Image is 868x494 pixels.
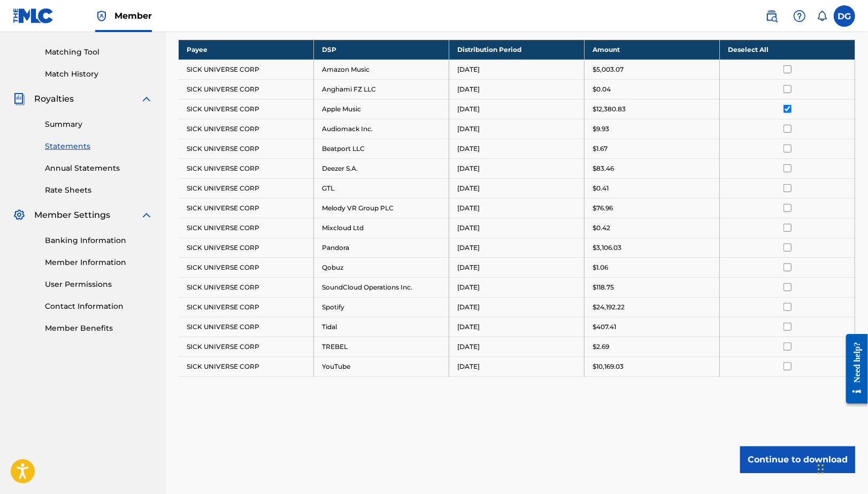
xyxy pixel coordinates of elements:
[593,362,624,371] p: $10,169.03
[834,5,855,27] div: User Menu
[449,297,585,317] td: [DATE]
[765,10,778,22] img: search
[179,218,314,238] td: SICK UNIVERSE CORP
[179,178,314,198] td: SICK UNIVERSE CORP
[45,235,153,246] a: Banking Information
[45,185,153,196] a: Rate Sheets
[45,279,153,290] a: User Permissions
[179,257,314,277] td: SICK UNIVERSE CORP
[449,356,585,376] td: [DATE]
[45,141,153,152] a: Statements
[449,337,585,356] td: [DATE]
[179,317,314,337] td: SICK UNIVERSE CORP
[314,119,449,139] td: Audiomack Inc.
[449,40,585,59] th: Distribution Period
[13,209,26,222] img: Member Settings
[838,326,868,412] iframe: Resource Center
[34,93,74,105] span: Royalties
[45,301,153,312] a: Contact Information
[314,317,449,337] td: Tidal
[449,218,585,238] td: [DATE]
[13,93,26,105] img: Royalties
[593,144,608,154] p: $1.67
[45,163,153,174] a: Annual Statements
[593,164,614,173] p: $83.46
[314,257,449,277] td: Qobuz
[140,209,153,222] img: expand
[45,119,153,130] a: Summary
[45,47,153,58] a: Matching Tool
[179,158,314,178] td: SICK UNIVERSE CORP
[449,238,585,257] td: [DATE]
[593,124,609,134] p: $9.93
[314,158,449,178] td: Deezer S.A.
[593,302,625,312] p: $24,192.22
[449,79,585,99] td: [DATE]
[314,79,449,99] td: Anghami FZ LLC
[449,277,585,297] td: [DATE]
[449,139,585,158] td: [DATE]
[449,119,585,139] td: [DATE]
[593,322,616,332] p: $407.41
[179,79,314,99] td: SICK UNIVERSE CORP
[140,93,153,105] img: expand
[179,119,314,139] td: SICK UNIVERSE CORP
[593,203,613,213] p: $76.96
[34,209,110,222] span: Member Settings
[585,40,720,59] th: Amount
[449,158,585,178] td: [DATE]
[314,238,449,257] td: Pandora
[95,10,108,22] img: Top Rightsholder
[114,10,152,22] span: Member
[817,11,827,21] div: Notifications
[45,69,153,80] a: Match History
[314,277,449,297] td: SoundCloud Operations Inc.
[314,59,449,79] td: Amazon Music
[593,283,614,292] p: $118.75
[314,337,449,356] td: TREBEL
[179,297,314,317] td: SICK UNIVERSE CORP
[179,59,314,79] td: SICK UNIVERSE CORP
[793,10,806,22] img: help
[179,356,314,376] td: SICK UNIVERSE CORP
[449,257,585,277] td: [DATE]
[179,277,314,297] td: SICK UNIVERSE CORP
[314,139,449,158] td: Beatport LLC
[449,178,585,198] td: [DATE]
[179,198,314,218] td: SICK UNIVERSE CORP
[740,446,855,473] button: Continue to download
[593,104,626,114] p: $12,380.83
[13,8,54,24] img: MLC Logo
[314,178,449,198] td: GTL
[449,59,585,79] td: [DATE]
[314,198,449,218] td: Melody VR Group PLC
[815,443,868,494] iframe: Chat Widget
[449,198,585,218] td: [DATE]
[593,243,621,253] p: $3,106.03
[449,317,585,337] td: [DATE]
[314,218,449,238] td: Mixcloud Ltd
[593,342,609,352] p: $2.69
[789,5,810,27] div: Help
[45,257,153,268] a: Member Information
[593,184,609,193] p: $0.41
[593,223,610,233] p: $0.42
[179,238,314,257] td: SICK UNIVERSE CORP
[314,40,449,59] th: DSP
[593,85,611,94] p: $0.04
[761,5,782,27] a: Public Search
[179,40,314,59] th: Payee
[720,40,855,59] th: Deselect All
[179,139,314,158] td: SICK UNIVERSE CORP
[593,65,624,74] p: $5,003.07
[818,453,824,485] div: Drag
[45,323,153,334] a: Member Benefits
[179,99,314,119] td: SICK UNIVERSE CORP
[179,337,314,356] td: SICK UNIVERSE CORP
[314,99,449,119] td: Apple Music
[593,263,608,272] p: $1.06
[314,356,449,376] td: YouTube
